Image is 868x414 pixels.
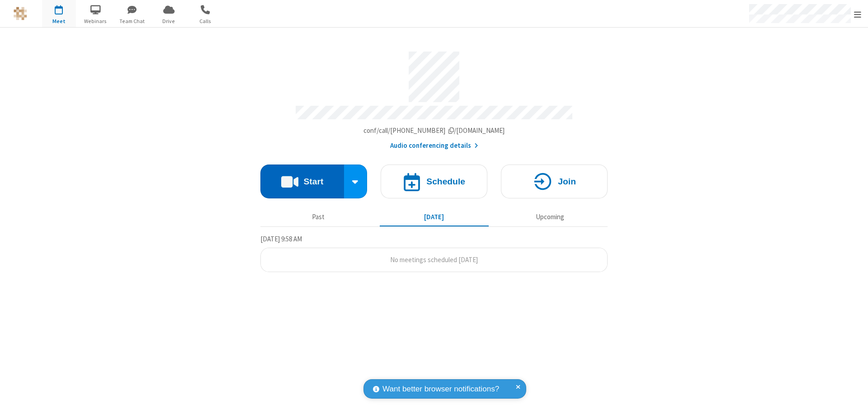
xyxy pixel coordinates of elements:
[495,208,604,226] button: Upcoming
[303,177,323,186] h4: Start
[79,17,113,25] span: Webinars
[363,126,505,136] button: Copy my meeting room linkCopy my meeting room link
[260,235,302,243] span: [DATE] 9:58 AM
[390,255,478,264] span: No meetings scheduled [DATE]
[260,45,608,151] section: Account details
[501,165,608,198] button: Join
[426,177,465,186] h4: Schedule
[390,141,478,151] button: Audio conferencing details
[381,165,487,198] button: Schedule
[264,208,373,226] button: Past
[845,390,861,408] iframe: Chat
[260,165,344,198] button: Start
[115,17,149,25] span: Team Chat
[344,165,368,198] div: Start conference options
[363,126,505,135] span: Copy my meeting room link
[42,17,76,25] span: Meet
[260,234,608,273] section: Today's Meetings
[189,17,222,25] span: Calls
[380,208,489,226] button: [DATE]
[382,383,499,395] span: Want better browser notifications?
[152,17,186,25] span: Drive
[558,177,576,186] h4: Join
[14,7,27,20] img: QA Selenium DO NOT DELETE OR CHANGE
